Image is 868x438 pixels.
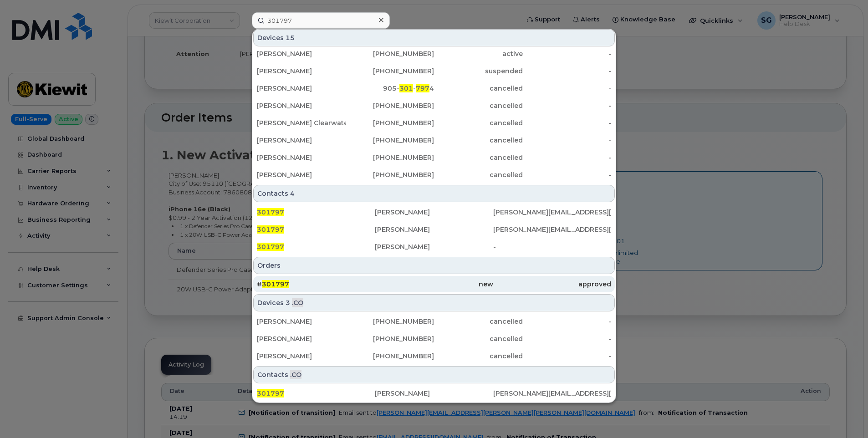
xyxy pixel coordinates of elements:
span: 301797 [257,243,284,251]
a: [PERSON_NAME][PHONE_NUMBER]cancelled- [253,149,615,166]
div: [PERSON_NAME] [257,317,346,326]
div: [PERSON_NAME] [257,153,346,162]
div: [PERSON_NAME] [375,389,493,398]
div: [PERSON_NAME] [257,66,346,76]
div: Devices [253,29,615,46]
div: - [523,66,612,76]
a: 301797[PERSON_NAME][PERSON_NAME][EMAIL_ADDRESS][PERSON_NAME][DOMAIN_NAME] [253,221,615,238]
div: cancelled [434,334,523,343]
div: new [375,280,493,289]
span: 797 [416,84,429,92]
a: [PERSON_NAME][PHONE_NUMBER]cancelled- [253,132,615,148]
div: cancelled [434,317,523,326]
span: 301797 [262,280,289,288]
div: - [493,242,611,251]
div: cancelled [434,84,523,93]
a: [PERSON_NAME][PHONE_NUMBER]cancelled- [253,348,615,364]
div: [PHONE_NUMBER] [346,49,434,58]
div: [PERSON_NAME] [257,334,346,343]
div: [PERSON_NAME][EMAIL_ADDRESS][PERSON_NAME][DOMAIN_NAME] [493,389,611,398]
a: 301797[PERSON_NAME]- [253,239,615,255]
a: [PERSON_NAME][PHONE_NUMBER]cancelled- [253,97,615,114]
div: [PERSON_NAME] [257,136,346,145]
div: - [523,334,612,343]
div: [PHONE_NUMBER] [346,170,434,179]
div: cancelled [434,351,523,361]
div: [PERSON_NAME] [257,351,346,361]
span: 301797 [257,389,284,397]
span: 301 [399,84,413,92]
div: - [523,49,612,58]
div: Devices [253,294,615,311]
div: [PERSON_NAME][EMAIL_ADDRESS][PERSON_NAME][DOMAIN_NAME] [493,225,611,234]
div: cancelled [434,101,523,110]
a: [PERSON_NAME]905-301-7974cancelled- [253,80,615,97]
div: active [434,49,523,58]
a: [PERSON_NAME][PHONE_NUMBER]cancelled- [253,167,615,183]
div: Contacts [253,366,615,383]
div: [PHONE_NUMBER] [346,136,434,145]
span: 3 [286,298,290,307]
span: .CO [290,370,301,379]
div: - [523,351,612,361]
div: suspended [434,66,523,76]
input: Find something... [252,12,390,29]
div: [PERSON_NAME] [257,84,346,93]
div: cancelled [434,153,523,162]
div: [PHONE_NUMBER] [346,153,434,162]
div: - [523,84,612,93]
div: Contacts [253,185,615,202]
a: [PERSON_NAME][PHONE_NUMBER]cancelled- [253,331,615,347]
div: approved [493,280,611,289]
a: 301797[PERSON_NAME][PERSON_NAME][EMAIL_ADDRESS][PERSON_NAME][DOMAIN_NAME] [253,385,615,402]
div: [PHONE_NUMBER] [346,101,434,110]
div: [PERSON_NAME] [375,208,493,217]
div: [PHONE_NUMBER] [346,317,434,326]
span: 4 [290,189,295,198]
div: [PERSON_NAME] [257,101,346,110]
div: [PERSON_NAME] [257,170,346,179]
span: 15 [286,33,295,42]
div: [PERSON_NAME] [257,49,346,58]
div: [PHONE_NUMBER] [346,118,434,127]
a: [PERSON_NAME][PHONE_NUMBER]suspended- [253,63,615,79]
span: 301797 [257,208,284,216]
span: 301797 [257,225,284,234]
div: - [523,317,612,326]
div: - [523,170,612,179]
div: - [523,101,612,110]
div: [PERSON_NAME] [375,225,493,234]
div: cancelled [434,170,523,179]
div: [PHONE_NUMBER] [346,351,434,361]
div: [PERSON_NAME][EMAIL_ADDRESS][PERSON_NAME][DOMAIN_NAME] [493,208,611,217]
iframe: Messenger Launcher [828,398,861,431]
div: [PERSON_NAME] Clearwater [257,118,346,127]
div: - [523,136,612,145]
div: cancelled [434,136,523,145]
div: - [523,153,612,162]
div: - [523,118,612,127]
div: # [257,280,375,289]
div: [PHONE_NUMBER] [346,66,434,76]
a: [PERSON_NAME] Clearwater[PHONE_NUMBER]cancelled- [253,115,615,131]
div: [PERSON_NAME] [375,242,493,251]
a: [PERSON_NAME][PHONE_NUMBER]active- [253,46,615,62]
div: 905- - 4 [346,84,434,93]
div: cancelled [434,118,523,127]
div: Orders [253,257,615,274]
a: 301797[PERSON_NAME][PERSON_NAME][EMAIL_ADDRESS][PERSON_NAME][DOMAIN_NAME] [253,204,615,220]
div: [PHONE_NUMBER] [346,334,434,343]
a: [PERSON_NAME][PHONE_NUMBER]cancelled- [253,313,615,330]
a: #301797newapproved [253,276,615,292]
span: .CO [292,298,303,307]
